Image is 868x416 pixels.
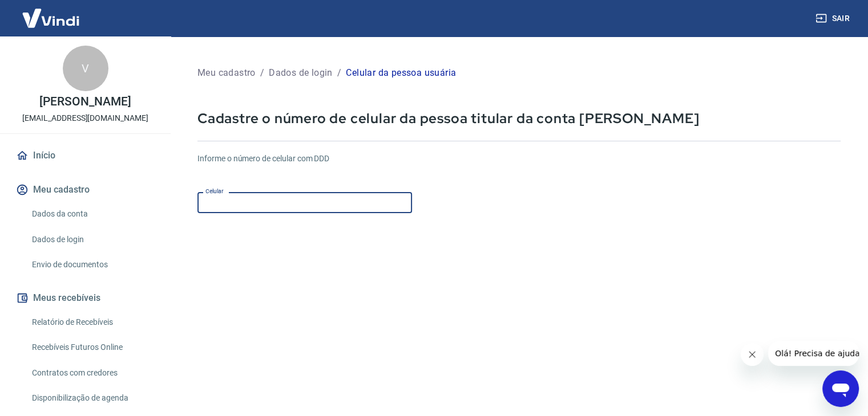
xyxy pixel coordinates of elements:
[27,361,157,385] a: Contratos com credores
[22,112,148,124] p: [EMAIL_ADDRESS][DOMAIN_NAME]
[337,66,341,80] p: /
[27,311,157,334] a: Relatório de Recebíveis
[14,1,88,35] img: Vindi
[822,370,859,407] iframe: Botão para abrir a janela de mensagens
[197,66,256,80] p: Meu cadastro
[741,343,764,366] iframe: Fechar mensagem
[768,341,859,366] iframe: Mensagem da empresa
[39,96,131,108] p: [PERSON_NAME]
[813,8,854,29] button: Sair
[197,153,841,165] h6: Informe o número de celular com DDD
[205,187,224,195] label: Celular
[346,66,456,80] p: Celular da pessoa usuária
[14,143,157,168] a: Início
[63,46,108,91] div: V
[7,8,96,17] span: Olá! Precisa de ajuda?
[27,386,157,410] a: Disponibilização de agenda
[27,336,157,359] a: Recebíveis Futuros Online
[27,253,157,276] a: Envio de documentos
[197,109,841,127] p: Cadastre o número de celular da pessoa titular da conta [PERSON_NAME]
[27,228,157,251] a: Dados de login
[260,66,264,80] p: /
[14,286,157,311] button: Meus recebíveis
[27,202,157,226] a: Dados da conta
[269,66,333,80] p: Dados de login
[14,177,157,202] button: Meu cadastro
